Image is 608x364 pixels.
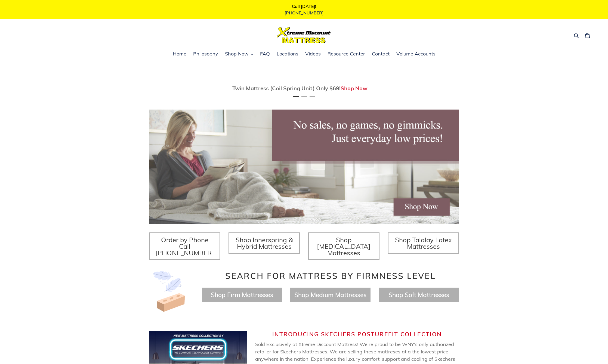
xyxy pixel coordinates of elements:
[372,51,390,57] span: Contact
[149,271,190,312] img: Image-of-brick- and-feather-representing-firm-and-soft-feel
[173,51,186,57] span: Home
[149,232,221,260] a: Call via 8x8
[369,50,392,58] a: Contact
[341,85,368,92] a: Shop Now
[308,232,380,260] a: Shop [MEDICAL_DATA] Mattresses
[236,236,293,250] span: Shop Innerspring & Hybrid Mattresses
[257,50,273,58] a: FAQ
[155,236,214,257] span: Order by Phone Call [PHONE_NUMBER]
[274,50,301,58] a: Locations
[229,232,300,254] a: Shop Innerspring & Hybrid Mattresses
[317,236,371,257] span: Shop [MEDICAL_DATA] Mattresses
[394,50,438,58] a: Volume Accounts
[303,50,323,58] a: Videos
[193,51,218,57] span: Philosophy
[294,291,366,299] a: Shop Medium Mattresses
[260,51,270,57] span: FAQ
[388,291,449,299] a: Shop Soft Mattresses
[190,50,221,58] a: Philosophy
[170,50,189,58] a: Home
[211,291,273,299] a: Shop Firm Mattresses
[232,85,341,92] span: Twin Mattress (Coil Spring Unit) Only $69!
[301,96,307,97] button: Page 2
[225,51,249,57] span: Shop Now
[277,27,331,43] img: Xtreme Discount Mattress
[395,236,452,250] span: Shop Talalay Latex Mattresses
[396,51,436,57] span: Volume Accounts
[305,51,321,57] span: Videos
[149,110,459,224] img: herobannermay2022-1652879215306_1200x.jpg
[272,331,442,338] span: Introducing Skechers Posturefit Collection
[293,96,299,97] button: Page 1
[310,96,315,97] button: Page 3
[325,50,368,58] a: Resource Center
[222,50,256,58] button: Shop Now
[277,51,298,57] span: Locations
[285,10,323,15] a: Call via 8x8
[328,51,365,57] span: Resource Center
[388,232,459,254] a: Shop Talalay Latex Mattresses
[225,271,436,281] span: Search for Mattress by Firmness Level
